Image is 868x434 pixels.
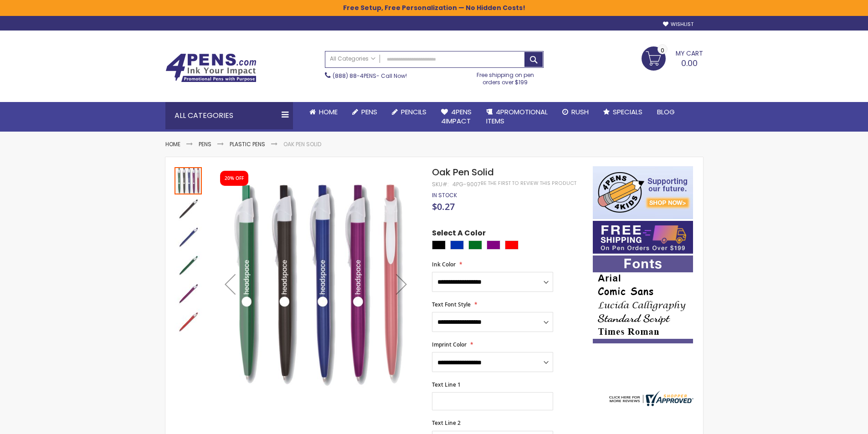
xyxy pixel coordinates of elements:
[333,72,376,80] a: (888) 88-4PENS
[642,46,703,69] a: 0.00 0
[505,240,519,250] div: Red
[571,107,589,117] span: Rush
[432,381,461,388] span: Text Line 1
[452,181,481,188] div: 4PG-9007
[468,240,482,250] div: Green
[663,21,693,28] a: Wishlist
[432,341,467,348] span: Imprint Color
[345,102,385,122] a: Pens
[175,194,203,223] div: Oak Pen Solid
[650,102,682,122] a: Blog
[479,102,555,132] a: 4PROMOTIONALITEMS
[230,140,265,148] a: Plastic Pens
[165,102,293,129] div: All Categories
[593,166,693,219] img: 4pens 4 kids
[175,195,202,223] img: Oak Pen Solid
[593,255,693,343] img: font-personalization-examples
[175,308,202,336] img: Oak Pen Solid
[175,279,203,307] div: Oak Pen Solid
[361,107,377,117] span: Pens
[441,107,472,126] span: 4Pens 4impact
[212,179,420,387] img: Oak Pen Solid
[681,57,698,69] span: 0.00
[330,55,375,62] span: All Categories
[450,240,464,250] div: Blue
[165,140,180,148] a: Home
[432,240,446,250] div: Black
[383,166,420,403] div: Next
[432,191,457,199] span: In stock
[283,141,321,148] li: Oak Pen Solid
[593,221,693,254] img: Free shipping on orders over $199
[319,107,338,117] span: Home
[432,301,471,308] span: Text Font Style
[401,107,426,117] span: Pencils
[432,180,449,188] strong: SKU
[199,140,211,148] a: Pens
[212,166,248,403] div: Previous
[175,166,203,194] div: Oak Pen Solid
[432,166,494,179] span: Oak Pen Solid
[175,224,202,251] img: Oak Pen Solid
[325,51,380,66] a: All Categories
[613,107,642,117] span: Specials
[432,260,456,268] span: Ink Color
[607,391,693,406] img: 4pens.com widget logo
[432,419,461,427] span: Text Line 2
[432,200,455,213] span: $0.27
[607,400,693,408] a: 4pens.com certificate URL
[333,72,407,80] span: - Call Now!
[657,107,675,117] span: Blog
[555,102,596,122] a: Rush
[596,102,650,122] a: Specials
[661,46,664,55] span: 0
[385,102,434,122] a: Pencils
[481,180,576,187] a: Be the first to review this product
[175,307,202,336] div: Oak Pen Solid
[165,53,257,82] img: 4Pens Custom Pens and Promotional Products
[225,175,244,182] div: 20% OFF
[302,102,345,122] a: Home
[432,192,457,199] div: Availability
[432,228,486,240] span: Select A Color
[467,68,544,86] div: Free shipping on pen orders over $199
[487,240,500,250] div: Purple
[175,280,202,307] img: Oak Pen Solid
[175,223,203,251] div: Oak Pen Solid
[486,107,548,126] span: 4PROMOTIONAL ITEMS
[175,252,202,279] img: Oak Pen Solid
[434,102,479,132] a: 4Pens4impact
[175,251,203,279] div: Oak Pen Solid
